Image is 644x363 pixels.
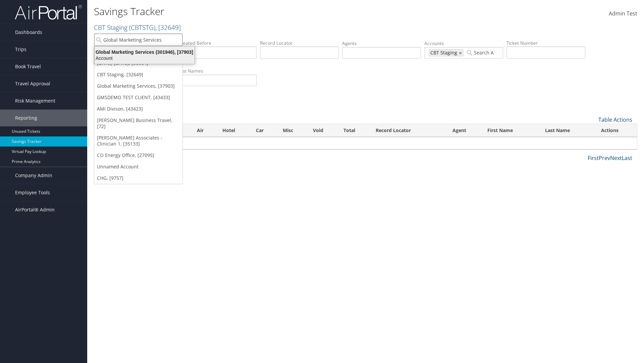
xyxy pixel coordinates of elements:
span: Reporting [15,110,37,126]
a: CO Energy Office, [27095] [94,150,182,161]
a: [PERSON_NAME] Business Travel, [72] [94,115,182,132]
a: Global Marketing Services, [37903] [94,80,182,92]
a: × [459,49,463,56]
input: Search Accounts [465,49,498,56]
span: AirPortal® Admin [15,201,55,218]
h1: Savings Tracker [94,4,456,18]
a: AMI Divison, [43423] [94,103,182,115]
a: Last [622,154,632,162]
label: Ticket Number [506,40,585,46]
th: First Name [481,124,539,137]
td: No Savings Tracker records found [94,137,637,149]
a: CBT Staging [94,23,181,32]
span: Book Travel [15,58,41,75]
th: Void [307,124,337,137]
div: Global Marketing Services (301946), [37903] [91,49,199,55]
a: Next [610,154,622,162]
label: Agents [342,40,421,47]
th: Car [250,124,277,137]
th: Actions [595,124,637,137]
a: Unnamed Account [94,161,182,172]
span: Company Admin [15,167,52,184]
span: Employee Tools [15,184,50,201]
th: Record Locator: activate to sort column ascending [370,124,446,137]
span: ( CBTSTG ) [129,23,155,32]
th: Air [191,124,216,137]
a: [PERSON_NAME] Associates - Clinician 1, [35133] [94,132,182,150]
div: Account [91,55,199,61]
span: CBT Staging [429,49,457,56]
input: Search Accounts [94,34,182,46]
img: airportal-logo.png [15,4,82,20]
a: GMSDEMO TEST CLIENT, [43433] [94,92,182,103]
label: Created Before [178,40,257,46]
a: First [588,154,599,162]
span: Admin Test [609,10,637,17]
label: Last Names [178,68,257,74]
span: Risk Management [15,92,55,109]
th: Agent: activate to sort column descending [446,124,481,137]
span: Travel Approval [15,75,50,92]
th: Total [337,124,370,137]
span: Trips [15,41,26,58]
th: Last Name [539,124,595,137]
span: Dashboards [15,24,42,41]
label: Accounts [424,40,503,47]
a: CBT Staging, [32649] [94,69,182,80]
a: Prev [599,154,610,162]
a: Admin Test [609,3,637,24]
th: Misc [277,124,307,137]
th: Hotel [216,124,250,137]
span: , [ 32649 ] [155,23,181,32]
a: CHG, [9757] [94,172,182,184]
a: Table Actions [598,116,632,123]
label: Record Locator [260,40,339,46]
